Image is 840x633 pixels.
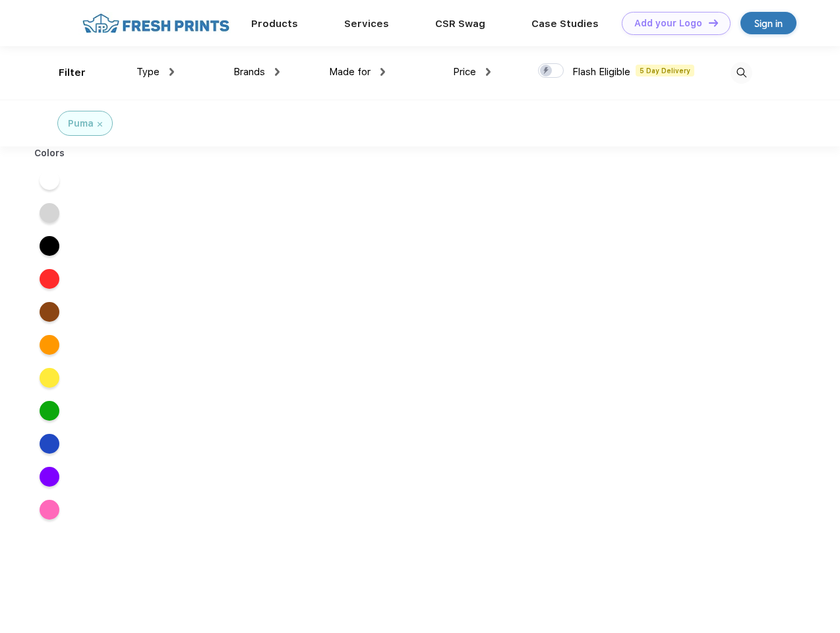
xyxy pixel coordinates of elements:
[251,18,298,30] a: Products
[275,68,280,76] img: dropdown.png
[453,66,476,78] span: Price
[572,66,630,78] span: Flash Eligible
[344,18,389,30] a: Services
[59,65,86,80] div: Filter
[136,66,160,78] span: Type
[634,18,702,29] div: Add your Logo
[98,122,102,127] img: filter_cancel.svg
[169,68,174,76] img: dropdown.png
[329,66,371,78] span: Made for
[636,65,694,76] span: 5 Day Delivery
[24,146,75,160] div: Colors
[731,62,752,84] img: desktop_search.svg
[740,12,796,34] a: Sign in
[754,16,783,31] div: Sign in
[486,68,491,76] img: dropdown.png
[709,19,718,26] img: DT
[78,12,233,35] img: fo%20logo%202.webp
[233,66,265,78] span: Brands
[68,117,94,131] div: Puma
[380,68,385,76] img: dropdown.png
[435,18,485,30] a: CSR Swag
